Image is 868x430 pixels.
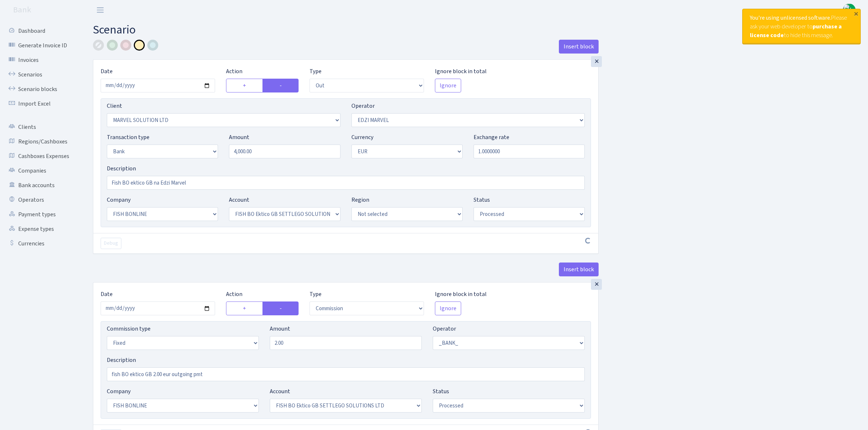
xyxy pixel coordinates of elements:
label: Company [107,387,131,396]
a: V [843,4,856,16]
div: × [591,279,602,290]
label: Description [107,356,136,364]
button: Ignore [435,79,461,92]
label: Type [310,290,322,299]
a: Scenarios [4,67,77,82]
a: Currencies [4,236,77,251]
a: Import Excel [4,96,77,111]
label: Exchange rate [474,133,509,142]
a: Scenario blocks [4,82,77,96]
label: + [226,301,263,315]
label: Date [101,290,113,299]
div: × [591,56,602,67]
label: - [262,79,299,92]
label: Operator [433,324,456,333]
span: Scenario [93,21,136,38]
button: Toggle navigation [91,4,109,16]
button: Debug [101,238,121,249]
label: Commission type [107,324,151,333]
a: Bank accounts [4,178,77,193]
button: Ignore [435,301,461,315]
label: Transaction type [107,133,149,142]
label: Account [270,387,290,396]
div: × [852,10,860,17]
label: Ignore block in total [435,290,487,299]
label: Amount [270,324,290,333]
a: Payment types [4,207,77,222]
label: + [226,79,263,92]
label: Operator [351,102,375,110]
div: Please ask your web developer to to hide this message. [743,9,860,44]
label: Date [101,67,113,76]
a: Invoices [4,53,77,67]
button: Insert block [559,263,599,276]
a: Cashboxes Expenses [4,149,77,163]
strong: You're using unlicensed software. [750,14,831,22]
label: Ignore block in total [435,67,487,76]
button: Insert block [559,40,599,54]
label: Status [433,387,449,396]
label: Type [310,67,322,76]
a: Operators [4,193,77,207]
label: Company [107,196,131,204]
label: Action [226,290,242,299]
img: Vivio [843,4,856,16]
a: Dashboard [4,24,77,38]
a: Companies [4,163,77,178]
a: Generate Invoice ID [4,38,77,53]
label: - [262,301,299,315]
label: Account [229,196,249,204]
label: Client [107,102,122,110]
label: Currency [351,133,373,142]
label: Region [351,196,369,204]
label: Status [474,196,490,204]
label: Action [226,67,242,76]
label: Amount [229,133,249,142]
a: Expense types [4,222,77,236]
label: Description [107,164,136,173]
a: Clients [4,120,77,134]
a: Regions/Cashboxes [4,134,77,149]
